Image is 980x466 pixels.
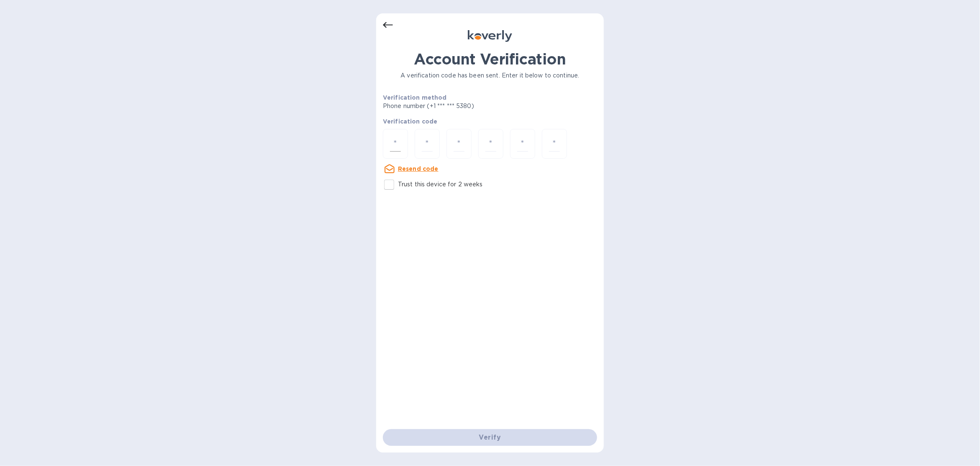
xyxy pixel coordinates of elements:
[383,94,447,101] b: Verification method
[383,102,538,111] p: Phone number (+1 *** *** 5380)
[398,180,483,189] p: Trust this device for 2 weeks
[383,71,597,80] p: A verification code has been sent. Enter it below to continue.
[383,117,597,126] p: Verification code
[383,50,597,68] h1: Account Verification
[398,165,439,172] u: Resend code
